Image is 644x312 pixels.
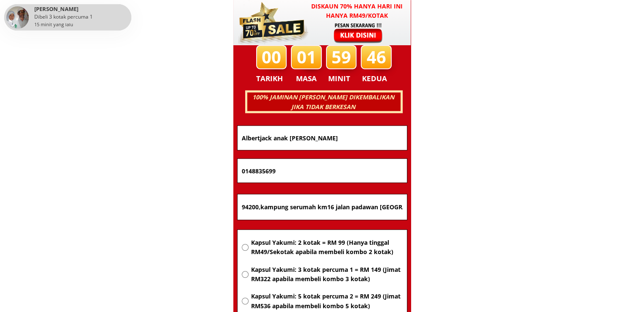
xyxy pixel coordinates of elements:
[251,292,402,311] span: Kapsul Yakumi: 5 kotak percuma 2 = RM 249 (Jimat RM536 apabila membeli kombo 5 kotak)
[362,73,390,85] h3: KEDUA
[328,73,354,85] h3: MINIT
[246,93,400,112] h3: 100% JAMINAN [PERSON_NAME] DIKEMBALIKAN JIKA TIDAK BERKESAN
[240,194,405,220] input: Alamat
[251,238,402,257] span: Kapsul Yakumi: 2 kotak = RM 99 (Hanya tinggal RM49/Sekotak apabila membeli kombo 2 kotak)
[251,265,402,284] span: Kapsul Yakumi: 3 kotak percuma 1 = RM 149 (Jimat RM322 apabila membeli kombo 3 kotak)
[240,159,405,183] input: Nombor Telefon Bimbit
[303,2,411,21] h3: Diskaun 70% hanya hari ini hanya RM49/kotak
[292,73,321,85] h3: MASA
[256,73,292,85] h3: TARIKH
[240,126,405,150] input: Nama penuh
